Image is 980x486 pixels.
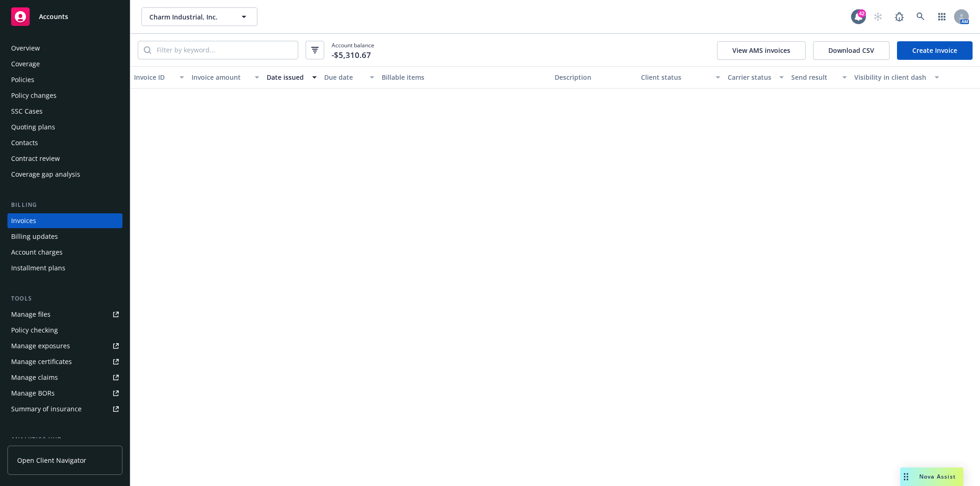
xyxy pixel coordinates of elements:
[324,72,364,82] div: Due date
[7,307,122,322] a: Manage files
[11,339,70,353] div: Manage exposures
[11,261,65,275] div: Installment plans
[7,213,122,228] a: Invoices
[11,245,63,260] div: Account charges
[130,66,188,89] button: Invoice ID
[188,66,263,89] button: Invoice amount
[555,72,634,82] div: Description
[724,66,788,89] button: Carrier status
[7,229,122,244] a: Billing updates
[7,261,122,275] a: Installment plans
[378,66,551,89] button: Billable items
[320,66,378,89] button: Due date
[11,167,80,182] div: Coverage gap analysis
[911,7,930,26] a: Search
[637,66,724,89] button: Client status
[192,72,249,82] div: Invoice amount
[11,120,55,134] div: Quoting plans
[11,72,34,87] div: Policies
[7,88,122,103] a: Policy changes
[11,104,43,119] div: SSC Cases
[11,370,58,385] div: Manage claims
[7,151,122,166] a: Contract review
[7,386,122,401] a: Manage BORs
[7,435,122,444] div: Analytics hub
[332,41,374,59] span: Account balance
[11,354,72,369] div: Manage certificates
[728,72,774,82] div: Carrier status
[854,72,929,82] div: Visibility in client dash
[7,104,122,119] a: SSC Cases
[7,323,122,338] a: Policy checking
[11,88,57,103] div: Policy changes
[263,66,320,89] button: Date issued
[7,72,122,87] a: Policies
[933,7,951,26] a: Switch app
[11,57,40,71] div: Coverage
[788,66,851,89] button: Send result
[7,354,122,369] a: Manage certificates
[11,213,36,228] div: Invoices
[851,66,943,89] button: Visibility in client dash
[11,135,38,150] div: Contacts
[134,72,174,82] div: Invoice ID
[7,4,122,30] a: Accounts
[267,72,307,82] div: Date issued
[7,57,122,71] a: Coverage
[791,72,837,82] div: Send result
[141,7,257,26] button: Charm Industrial, Inc.
[858,9,866,18] div: 42
[900,467,912,486] div: Drag to move
[7,370,122,385] a: Manage claims
[17,455,86,465] span: Open Client Navigator
[919,473,956,480] span: Nova Assist
[7,120,122,134] a: Quoting plans
[382,72,547,82] div: Billable items
[149,12,230,22] span: Charm Industrial, Inc.
[11,151,60,166] div: Contract review
[897,41,973,60] a: Create Invoice
[813,41,890,60] button: Download CSV
[39,13,68,20] span: Accounts
[151,41,298,59] input: Filter by keyword...
[11,323,58,338] div: Policy checking
[7,402,122,416] a: Summary of insurance
[900,467,963,486] button: Nova Assist
[7,135,122,150] a: Contacts
[11,386,55,401] div: Manage BORs
[11,229,58,244] div: Billing updates
[7,41,122,56] a: Overview
[7,245,122,260] a: Account charges
[7,167,122,182] a: Coverage gap analysis
[11,402,82,416] div: Summary of insurance
[717,41,806,60] button: View AMS invoices
[144,46,151,54] svg: Search
[7,339,122,353] a: Manage exposures
[551,66,637,89] button: Description
[869,7,887,26] a: Start snowing
[7,294,122,303] div: Tools
[11,41,40,56] div: Overview
[7,200,122,210] div: Billing
[332,49,371,61] span: -$5,310.67
[641,72,710,82] div: Client status
[11,307,51,322] div: Manage files
[890,7,909,26] a: Report a Bug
